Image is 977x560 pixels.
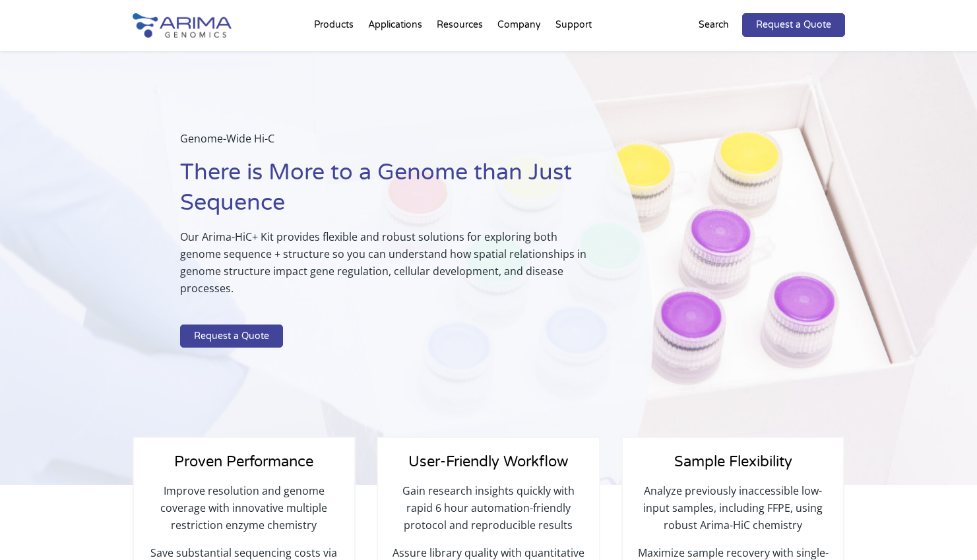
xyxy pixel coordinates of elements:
[391,482,585,544] p: Gain research insights quickly with rapid 6 hour automation-friendly protocol and reproducible re...
[742,13,845,37] a: Request a Quote
[674,453,792,470] span: Sample Flexibility
[636,482,830,544] p: Analyze previously inaccessible low-input samples, including FFPE, using robust Arima-HiC chemistry
[180,158,588,228] h1: There is More to a Genome than Just Sequence
[174,453,313,470] span: Proven Performance
[180,325,283,348] a: Request a Quote
[180,228,588,307] p: Our Arima-HiC+ Kit provides flexible and robust solutions for exploring both genome sequence + st...
[180,130,588,158] p: Genome-Wide Hi-C
[699,16,729,34] p: Search
[408,453,568,470] span: User-Friendly Workflow
[147,482,341,544] p: Improve resolution and genome coverage with innovative multiple restriction enzyme chemistry
[133,13,232,38] img: Arima-Genomics-logo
